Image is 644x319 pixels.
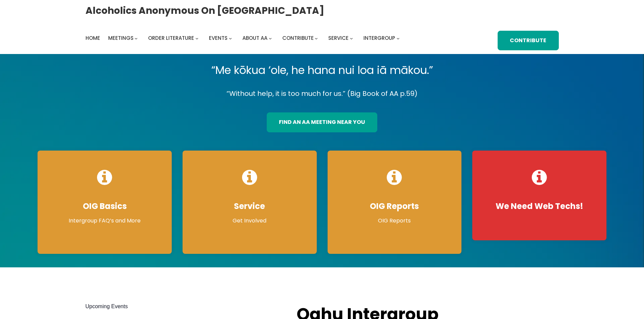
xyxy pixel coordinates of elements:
[328,34,349,42] span: Service
[86,34,100,42] span: Home
[363,34,395,42] span: Intergroup
[189,217,310,225] p: Get Involved
[328,33,349,43] a: Service
[86,2,324,19] a: Alcoholics Anonymous on [GEOGRAPHIC_DATA]
[195,36,198,39] button: Order Literature submenu
[209,34,228,42] span: Events
[86,302,283,311] h2: Upcoming Events
[269,36,272,39] button: About AA submenu
[242,33,267,43] a: About AA
[350,36,353,39] button: Service submenu
[135,36,138,39] button: Meetings submenu
[479,201,600,211] h4: We Need Web Techs!
[397,36,400,39] button: Intergroup submenu
[334,201,455,211] h4: OIG Reports
[86,33,100,43] a: Home
[32,61,612,80] p: “Me kōkua ‘ole, he hana nui loa iā mākou.”
[32,88,612,100] p: “Without help, it is too much for us.” (Big Book of AA p.59)
[189,201,310,211] h4: Service
[108,33,134,43] a: Meetings
[44,201,165,211] h4: OIG Basics
[282,33,314,43] a: Contribute
[108,34,134,42] span: Meetings
[334,217,455,225] p: OIG Reports
[498,31,558,51] a: Contribute
[44,217,165,225] p: Intergroup FAQ’s and More
[315,36,318,39] button: Contribute submenu
[242,34,267,42] span: About AA
[229,36,232,39] button: Events submenu
[282,34,314,42] span: Contribute
[209,33,228,43] a: Events
[363,33,395,43] a: Intergroup
[267,112,377,132] a: find an aa meeting near you
[148,34,194,42] span: Order Literature
[86,33,402,43] nav: Intergroup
